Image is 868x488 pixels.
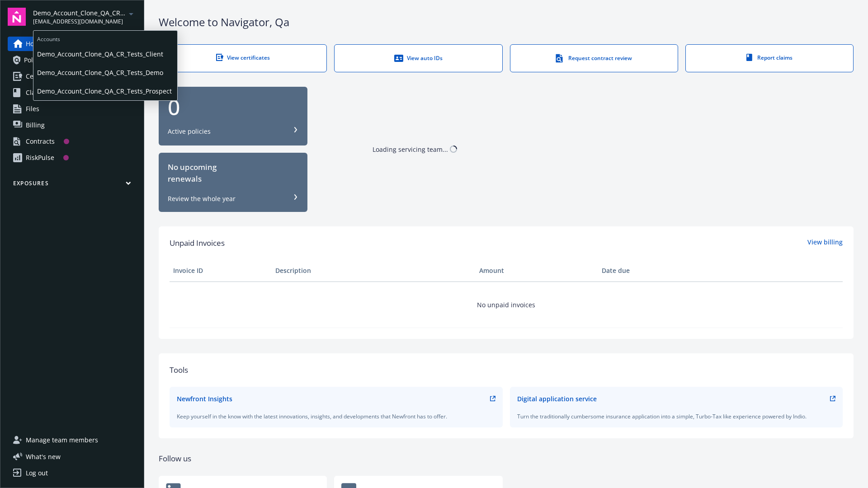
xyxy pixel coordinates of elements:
[8,433,137,447] a: Manage team members
[685,44,854,72] a: Report claims
[177,54,308,61] div: View certificates
[170,364,843,376] div: Tools
[37,63,174,82] span: Demo_Account_Clone_QA_CR_Tests_Demo
[26,150,54,165] div: RiskPulse
[26,452,61,461] span: What ' s new
[37,45,174,63] span: Demo_Account_Clone_QA_CR_Tests_Client
[8,452,75,461] button: What's new
[168,96,298,118] div: 0
[598,260,700,282] th: Date due
[8,53,137,67] a: Policies
[33,8,137,26] button: Demo_Account_Clone_QA_CR_Tests_Prospect[EMAIL_ADDRESS][DOMAIN_NAME]arrowDropDown
[170,282,843,328] td: No unpaid invoices
[8,8,26,26] img: navigator-logo.svg
[517,394,597,404] div: Digital application service
[353,54,484,63] div: View auto IDs
[26,134,55,149] div: Contracts
[33,8,126,18] span: Demo_Account_Clone_QA_CR_Tests_Prospect
[159,453,854,465] div: Follow us
[159,44,327,72] a: View certificates
[33,18,126,26] span: [EMAIL_ADDRESS][DOMAIN_NAME]
[517,413,836,420] div: Turn the traditionally cumbersome insurance application into a simple, Turbo-Tax like experience ...
[807,237,843,249] a: View billing
[33,31,177,45] span: Accounts
[168,194,236,203] div: Review the whole year
[168,161,298,185] div: No upcoming renewals
[24,53,47,67] span: Policies
[8,118,137,132] a: Billing
[170,237,225,249] span: Unpaid Invoices
[26,37,43,51] span: Home
[177,413,495,420] div: Keep yourself in the know with the latest innovations, insights, and developments that Newfront h...
[704,54,835,61] div: Report claims
[8,150,137,165] a: RiskPulse
[26,118,45,132] span: Billing
[334,44,502,72] a: View auto IDs
[373,145,448,154] div: Loading servicing team...
[168,127,211,136] div: Active policies
[8,134,137,149] a: Contracts
[26,433,98,447] span: Manage team members
[8,69,137,84] a: Certificates
[8,85,137,100] a: Claims
[126,8,137,19] a: arrowDropDown
[159,153,307,212] button: No upcomingrenewalsReview the whole year
[37,82,174,100] span: Demo_Account_Clone_QA_CR_Tests_Prospect
[510,44,678,72] a: Request contract review
[26,69,60,84] span: Certificates
[26,85,46,100] span: Claims
[170,260,272,282] th: Invoice ID
[8,179,137,191] button: Exposures
[476,260,598,282] th: Amount
[159,87,307,146] button: 0Active policies
[8,102,137,116] a: Files
[8,37,137,51] a: Home
[177,394,232,404] div: Newfront Insights
[528,54,660,63] div: Request contract review
[272,260,476,282] th: Description
[159,14,854,30] div: Welcome to Navigator , Qa
[26,102,39,116] span: Files
[26,466,48,480] div: Log out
